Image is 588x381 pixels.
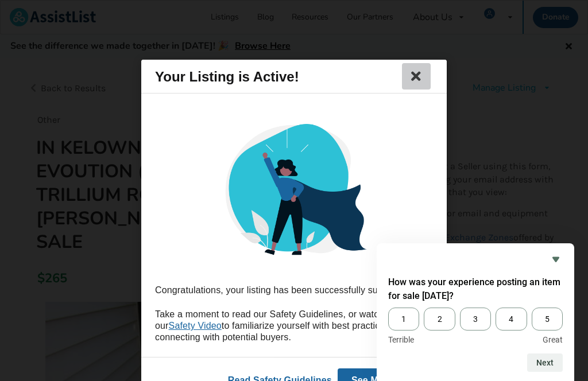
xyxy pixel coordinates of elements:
[424,308,455,331] span: 2
[388,308,419,331] span: 1
[169,321,222,331] a: Safety Video
[388,308,563,344] div: How was your experience posting an item for sale today? Select an option from 1 to 5, with 1 bein...
[155,60,299,93] div: Your Listing is Active!
[549,252,563,266] button: Hide survey
[388,275,563,303] h2: How was your experience posting an item for sale today? Select an option from 1 to 5, with 1 bein...
[460,308,491,331] span: 3
[388,252,563,372] div: How was your experience posting an item for sale today? Select an option from 1 to 5, with 1 bein...
[543,335,563,344] span: Great
[527,353,563,372] button: Next question
[155,309,433,343] div: Take a moment to read our Safety Guidelines, or watch our to familiarize yourself with best pract...
[496,308,527,331] span: 4
[210,108,378,275] img: post_success
[155,285,433,296] div: Congratulations, your listing has been successfully submitted.
[388,335,414,344] span: Terrible
[532,308,563,331] span: 5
